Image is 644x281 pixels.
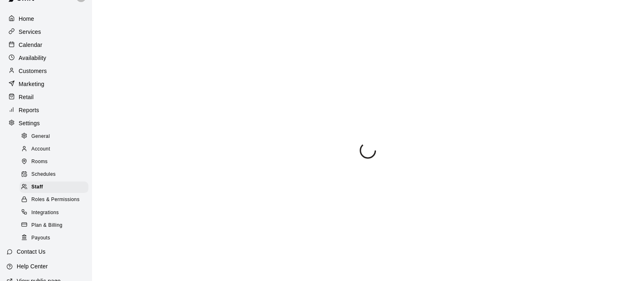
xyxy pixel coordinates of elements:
a: Availability [7,52,85,64]
a: Rooms [20,156,92,168]
p: Contact Us [17,248,46,256]
p: Reports [19,106,39,114]
div: Staff [20,181,88,193]
a: Settings [7,117,85,129]
a: Reports [7,104,85,116]
p: Home [19,15,34,23]
p: Calendar [19,41,42,49]
div: Plan & Billing [20,220,88,231]
p: Retail [19,93,34,101]
p: Services [19,28,41,36]
a: General [20,130,92,143]
div: Integrations [20,207,88,219]
p: Help Center [17,262,48,270]
a: Account [20,143,92,155]
span: Roles & Permissions [31,196,79,204]
span: Schedules [31,170,56,179]
a: Services [7,26,85,38]
p: Availability [19,54,46,62]
span: Plan & Billing [31,221,62,230]
div: General [20,131,88,142]
span: Account [31,145,50,153]
a: Plan & Billing [20,219,92,232]
span: Staff [31,183,43,191]
a: Home [7,13,85,25]
a: Customers [7,65,85,77]
div: Rooms [20,156,88,168]
a: Integrations [20,206,92,219]
a: Retail [7,91,85,103]
div: Account [20,144,88,155]
a: Calendar [7,39,85,51]
p: Settings [19,119,40,127]
span: General [31,133,50,141]
p: Customers [19,67,47,75]
p: Marketing [19,80,44,88]
a: Schedules [20,168,92,181]
a: Marketing [7,78,85,90]
div: Payouts [20,232,88,244]
div: Schedules [20,169,88,180]
span: Payouts [31,234,50,242]
a: Staff [20,181,92,194]
a: Payouts [20,232,92,244]
span: Rooms [31,158,48,166]
span: Integrations [31,209,59,217]
div: Roles & Permissions [20,194,88,206]
a: Roles & Permissions [20,194,92,206]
